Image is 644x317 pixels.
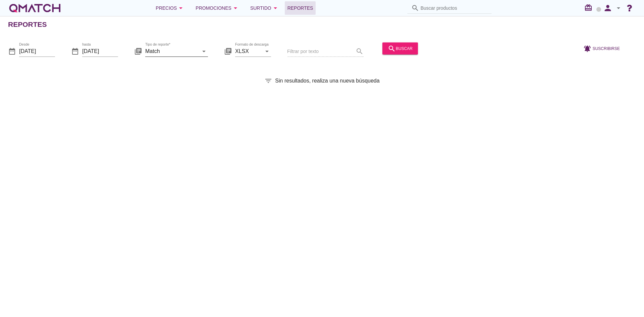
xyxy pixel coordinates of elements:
[82,46,118,56] input: hasta
[275,77,379,85] span: Sin resultados, realiza una nueva búsqueda
[287,4,313,12] span: Reportes
[19,46,55,56] input: Desde
[231,4,239,12] i: arrow_drop_down
[584,4,595,12] i: redeem
[264,77,272,85] i: filter_list
[583,44,593,52] i: notifications_active
[388,44,413,52] div: buscar
[285,1,316,15] a: Reportes
[71,47,79,55] i: date_range
[235,46,262,56] input: Formato de descarga
[156,4,185,12] div: Precios
[411,4,419,12] i: search
[134,47,142,55] i: library_books
[177,4,185,12] i: arrow_drop_down
[382,42,418,54] button: buscar
[196,4,239,12] div: Promociones
[8,47,16,55] i: date_range
[224,47,232,55] i: library_books
[250,4,279,12] div: Surtido
[200,47,208,55] i: arrow_drop_down
[190,1,245,15] button: Promociones
[245,1,285,15] button: Surtido
[421,3,488,13] input: Buscar productos
[145,46,199,56] input: Tipo de reporte*
[263,47,271,55] i: arrow_drop_down
[271,4,279,12] i: arrow_drop_down
[578,42,625,54] button: Suscribirse
[593,45,620,51] span: Suscribirse
[614,4,623,12] i: arrow_drop_down
[388,44,396,52] i: search
[8,19,47,30] h2: Reportes
[150,1,190,15] button: Precios
[601,3,614,13] i: person
[8,1,62,15] a: white-qmatch-logo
